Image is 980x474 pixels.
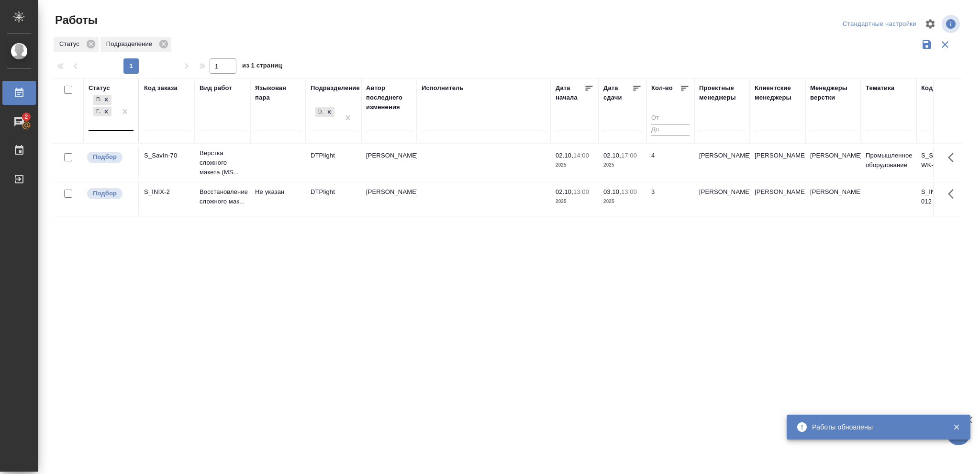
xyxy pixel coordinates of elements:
div: Кол-во [651,83,673,93]
p: Подбор [93,189,117,198]
p: Подбор [93,152,117,162]
td: [PERSON_NAME] [750,182,805,216]
p: Восстановление сложного мак... [200,187,245,206]
td: S_SavIn-70-WK-009 [916,146,972,180]
span: Работы [53,12,98,28]
div: Код заказа [144,83,178,93]
td: DTPlight [306,146,361,180]
div: Работы обновлены [812,422,938,432]
td: [PERSON_NAME] [694,182,750,216]
button: Сбросить фильтры [936,35,954,54]
div: Код работы [921,83,958,93]
td: DTPlight [306,182,361,216]
p: 2025 [603,197,642,206]
p: Подразделение [106,39,156,49]
p: 17:00 [621,152,637,159]
div: Клиентские менеджеры [755,83,801,102]
button: Закрыть [947,423,966,431]
p: 02.10, [556,152,573,159]
p: 14:00 [573,152,589,159]
input: До [651,124,690,136]
td: [PERSON_NAME] [694,146,750,180]
div: Менеджеры верстки [810,83,856,102]
div: DTPlight [314,106,335,118]
button: Сохранить фильтры [918,35,936,54]
p: 2025 [556,160,594,170]
div: Можно подбирать исполнителей [86,187,134,200]
td: Не указан [250,182,306,216]
div: Подбор [93,95,101,105]
div: Подразделение [100,37,171,52]
span: 2 [19,112,33,122]
p: 03.10, [603,188,621,195]
div: Вид работ [200,83,232,93]
div: Языковая пара [255,83,301,102]
td: 4 [646,146,694,180]
p: Статус [59,39,83,49]
td: [PERSON_NAME] [361,182,417,216]
p: Верстка сложного макета (MS... [200,148,245,177]
div: Статус [54,37,99,52]
p: 13:00 [573,188,589,195]
div: Тематика [866,83,894,93]
p: 2025 [603,160,642,170]
span: Настроить таблицу [919,12,942,35]
div: Статус [89,83,110,93]
span: из 1 страниц [242,60,282,74]
div: Автор последнего изменения [366,83,412,112]
div: Дата сдачи [603,83,632,102]
button: Здесь прячутся важные кнопки [942,182,965,205]
td: S_INIX-2-WK-012 [916,182,972,216]
p: 02.10, [603,152,621,159]
div: Можно подбирать исполнителей [86,151,134,164]
span: Посмотреть информацию [942,15,962,33]
div: Исполнитель [422,83,464,93]
td: [PERSON_NAME] [750,146,805,180]
input: От [651,112,690,124]
a: 2 [2,110,36,134]
p: Промышленное оборудование [866,151,912,170]
div: Готов к работе [93,107,101,117]
div: Проектные менеджеры [699,83,745,102]
p: [PERSON_NAME] [810,187,856,197]
div: split button [840,17,919,32]
button: Здесь прячутся важные кнопки [942,146,965,169]
p: 13:00 [621,188,637,195]
p: [PERSON_NAME] [810,151,856,160]
div: DTPlight [315,107,324,117]
div: S_INIX-2 [144,187,190,197]
div: S_SavIn-70 [144,151,190,160]
div: Подразделение [311,83,360,93]
p: 02.10, [556,188,573,195]
div: Дата начала [556,83,584,102]
td: [PERSON_NAME] [361,146,417,180]
p: 2025 [556,197,594,206]
td: 3 [646,182,694,216]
